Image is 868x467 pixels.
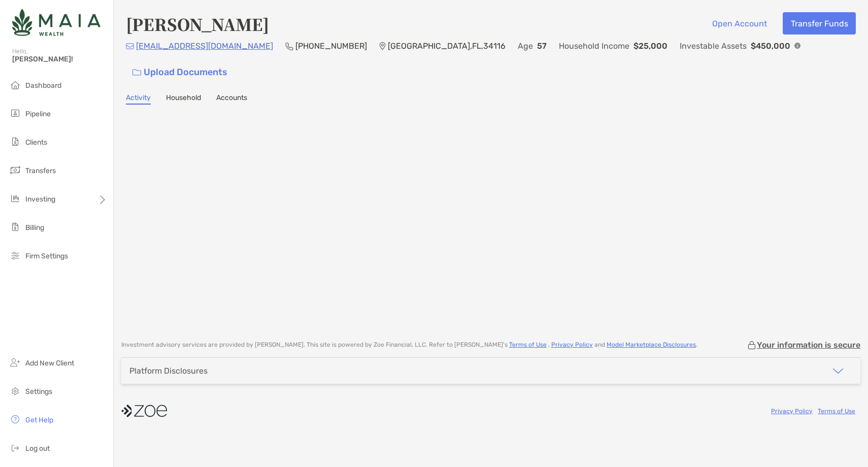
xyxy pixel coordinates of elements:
[771,408,813,415] a: Privacy Policy
[9,107,21,119] img: pipeline icon
[551,341,593,348] a: Privacy Policy
[9,356,21,369] img: add_new_client icon
[509,341,547,348] a: Terms of Use
[751,40,790,52] p: $450,000
[121,341,697,349] p: Investment advisory services are provided by [PERSON_NAME] . This site is powered by Zoe Financia...
[129,366,208,376] div: Platform Disclosures
[680,40,747,52] p: Investable Assets
[216,93,247,105] a: Accounts
[25,444,50,453] span: Log out
[132,69,141,76] img: button icon
[704,12,775,35] button: Open Account
[9,442,21,454] img: logout icon
[537,40,547,52] p: 57
[25,138,47,147] span: Clients
[25,223,44,232] span: Billing
[295,40,367,52] p: [PHONE_NUMBER]
[379,42,386,50] img: Location Icon
[285,42,293,50] img: Phone Icon
[9,249,21,261] img: firm-settings icon
[9,79,21,91] img: dashboard icon
[518,40,533,52] p: Age
[12,4,101,41] img: Zoe Logo
[9,164,21,176] img: transfers icon
[25,359,74,368] span: Add New Client
[818,408,855,415] a: Terms of Use
[126,43,134,49] img: Email Icon
[832,365,844,377] img: icon arrow
[9,192,21,205] img: investing icon
[25,195,55,204] span: Investing
[25,416,53,424] span: Get Help
[9,413,21,425] img: get-help icon
[12,55,107,63] span: [PERSON_NAME]!
[9,385,21,397] img: settings icon
[126,61,234,83] a: Upload Documents
[559,40,629,52] p: Household Income
[25,387,52,396] span: Settings
[9,136,21,148] img: clients icon
[25,252,68,260] span: Firm Settings
[757,340,860,350] p: Your information is secure
[607,341,696,348] a: Model Marketplace Disclosures
[783,12,856,35] button: Transfer Funds
[794,43,800,49] img: Info Icon
[25,81,61,90] span: Dashboard
[388,40,506,52] p: [GEOGRAPHIC_DATA] , FL , 34116
[126,12,269,36] h4: [PERSON_NAME]
[136,40,273,52] p: [EMAIL_ADDRESS][DOMAIN_NAME]
[121,399,167,422] img: company logo
[633,40,667,52] p: $25,000
[166,93,201,105] a: Household
[25,110,51,118] span: Pipeline
[25,166,56,175] span: Transfers
[9,221,21,233] img: billing icon
[126,93,151,105] a: Activity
